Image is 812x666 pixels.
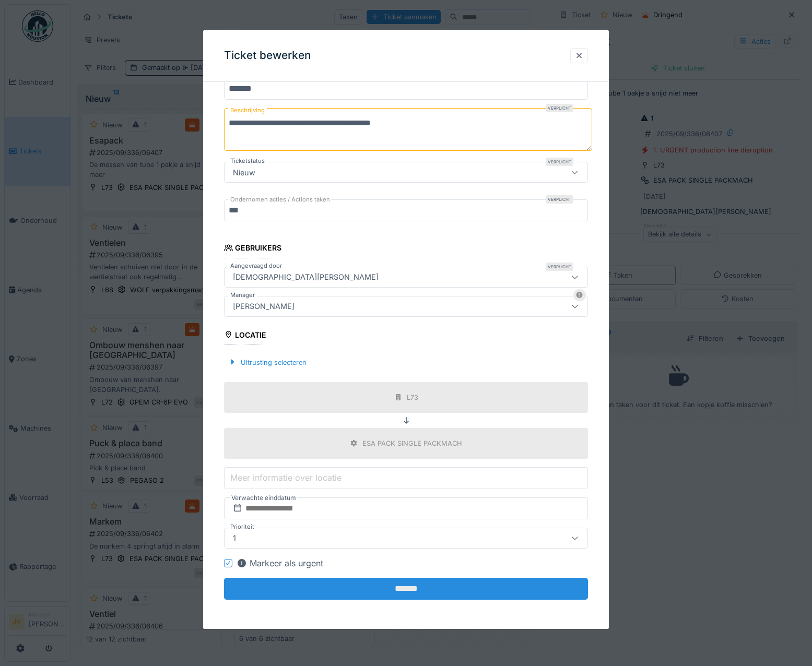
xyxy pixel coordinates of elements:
[224,327,267,345] div: Locatie
[230,492,297,504] label: Verwachte einddatum
[228,196,332,205] label: Ondernomen acties / Actions taken
[228,157,267,166] label: Ticketstatus
[228,522,256,531] label: Prioriteit
[546,196,573,204] div: Verplicht
[224,241,282,258] div: Gebruikers
[228,472,344,484] label: Meer informatie over locatie
[224,49,311,62] h3: Ticket bewerken
[546,158,573,166] div: Verplicht
[228,291,257,300] label: Manager
[546,263,573,271] div: Verplicht
[229,167,260,179] div: Nieuw
[237,557,323,569] div: Markeer als urgent
[228,74,245,83] label: Titel
[546,104,573,113] div: Verplicht
[362,438,462,448] div: ESA PACK SINGLE PACKMACH
[229,532,240,544] div: 1
[407,393,418,402] div: L73
[229,271,383,283] div: [DEMOGRAPHIC_DATA][PERSON_NAME]
[229,301,299,312] div: [PERSON_NAME]
[228,261,284,270] label: Aangevraagd door
[228,104,267,117] label: Beschrijving
[224,355,311,370] div: Uitrusting selecteren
